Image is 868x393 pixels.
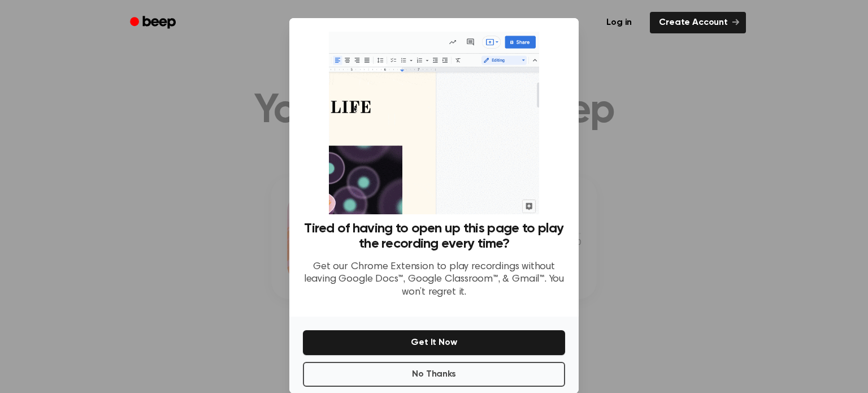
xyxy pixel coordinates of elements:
[122,12,186,34] a: Beep
[329,32,539,214] img: Beep extension in action
[303,221,565,252] h3: Tired of having to open up this page to play the recording every time?
[595,10,643,36] a: Log in
[650,12,746,33] a: Create Account
[303,362,565,387] button: No Thanks
[303,261,565,299] p: Get our Chrome Extension to play recordings without leaving Google Docs™, Google Classroom™, & Gm...
[303,330,565,355] button: Get It Now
